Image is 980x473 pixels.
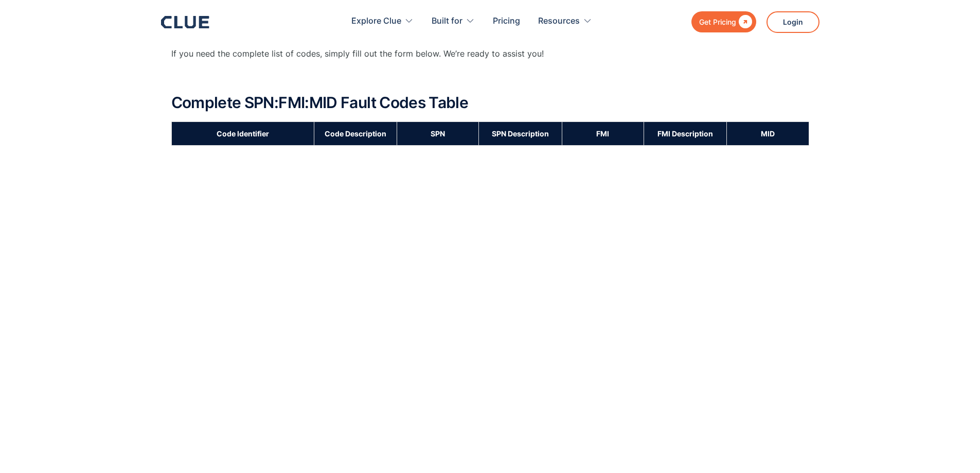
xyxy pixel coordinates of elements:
div:  [736,15,752,28]
th: FMI Description [644,121,726,145]
div: Explore Clue [351,5,401,38]
th: Code Identifier [171,121,314,145]
th: SPN [397,121,479,145]
a: Get Pricing [691,11,756,32]
div: Built for [432,5,462,38]
a: Pricing [493,5,520,38]
th: MID [727,121,809,145]
p: If you need the complete list of codes, simply fill out the form below. We’re ready to assist you! [171,47,809,60]
th: Code Description [314,121,397,145]
div: Get Pricing [699,15,736,28]
div: Resources [538,5,592,38]
th: SPN Description [479,121,562,145]
h2: Complete SPN:FMI:MID Fault Codes Table [171,94,809,111]
p: ‍ [171,71,809,83]
a: Login [767,11,819,33]
div: Resources [538,5,580,38]
th: FMI [562,121,644,145]
div: Explore Clue [351,5,414,38]
div: Built for [432,5,475,38]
